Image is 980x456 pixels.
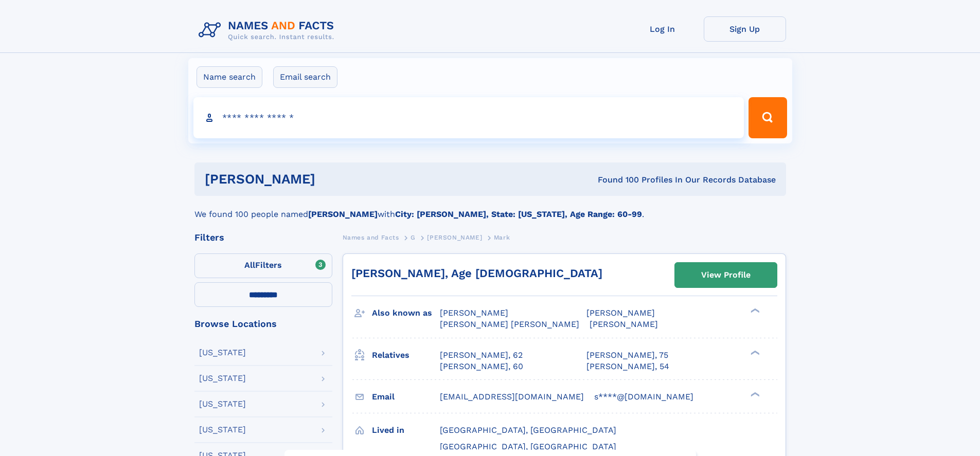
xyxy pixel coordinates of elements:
[194,319,332,329] div: Browse Locations
[199,426,246,434] div: [US_STATE]
[308,209,378,219] b: [PERSON_NAME]
[440,392,584,402] span: [EMAIL_ADDRESS][DOMAIN_NAME]
[427,234,482,241] span: [PERSON_NAME]
[704,16,786,42] a: Sign Up
[748,307,760,314] div: ❯
[456,174,776,186] div: Found 100 Profiles In Our Records Database
[194,233,332,242] div: Filters
[494,234,510,241] span: Mark
[749,97,787,138] button: Search Button
[440,442,616,451] span: [GEOGRAPHIC_DATA], [GEOGRAPHIC_DATA]
[411,231,416,244] a: G
[199,374,246,382] div: [US_STATE]
[440,350,523,361] a: [PERSON_NAME], 62
[372,304,440,322] h3: Also known as
[194,16,343,44] img: Logo Names and Facts
[748,349,760,356] div: ❯
[440,319,579,329] span: [PERSON_NAME] [PERSON_NAME]
[372,346,440,364] h3: Relatives
[748,391,760,397] div: ❯
[372,422,440,439] h3: Lived in
[395,209,642,219] b: City: [PERSON_NAME], State: [US_STATE], Age Range: 60-99
[621,16,704,42] a: Log In
[440,425,616,435] span: [GEOGRAPHIC_DATA], [GEOGRAPHIC_DATA]
[193,97,744,138] input: search input
[586,361,669,372] a: [PERSON_NAME], 54
[199,400,246,408] div: [US_STATE]
[586,350,668,361] a: [PERSON_NAME], 75
[440,361,523,372] a: [PERSON_NAME], 60
[701,263,751,287] div: View Profile
[372,388,440,406] h3: Email
[351,267,602,280] a: [PERSON_NAME], Age [DEMOGRAPHIC_DATA]
[273,66,337,88] label: Email search
[590,319,658,329] span: [PERSON_NAME]
[194,253,332,278] label: Filters
[194,196,786,221] div: We found 100 people named with .
[586,308,655,318] span: [PERSON_NAME]
[411,234,416,241] span: G
[427,231,482,244] a: [PERSON_NAME]
[199,349,246,357] div: [US_STATE]
[205,173,457,186] h1: [PERSON_NAME]
[197,66,262,88] label: Name search
[440,308,508,318] span: [PERSON_NAME]
[343,231,399,244] a: Names and Facts
[244,260,255,270] span: All
[675,263,777,287] a: View Profile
